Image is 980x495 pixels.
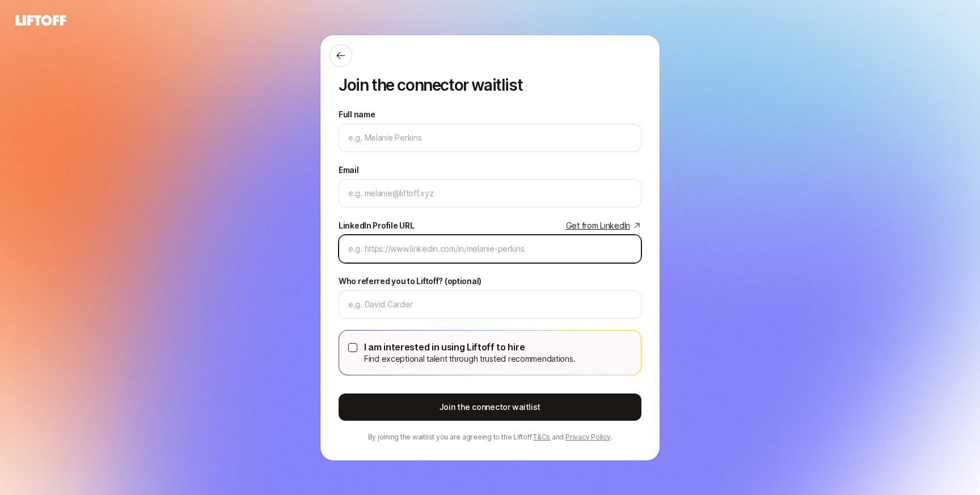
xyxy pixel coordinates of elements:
a: T&Cs [533,433,550,441]
div: LinkedIn Profile URL [339,219,414,232]
p: Join the connector waitlist [339,76,641,94]
label: Full name [339,108,375,121]
input: e.g. melanie@liftoff.xyz [348,187,632,200]
p: By joining the waitlist you are agreeing to the Liftoff and . [339,432,641,442]
a: Privacy Policy [565,433,611,441]
label: Who referred you to Liftoff? (optional) [339,274,481,288]
button: Join the connector waitlist [339,394,641,421]
input: e.g. David Carder [348,298,632,311]
a: Get from LinkedIn [566,219,641,232]
p: Find exceptional talent through trusted recommendations. [364,352,575,366]
input: e.g. https://www.linkedin.com/in/melanie-perkins [348,242,632,256]
p: I am interested in using Liftoff to hire [364,340,575,354]
input: e.g. Melanie Perkins [348,131,632,145]
button: I am interested in using Liftoff to hireFind exceptional talent through trusted recommendations. [348,343,357,352]
label: Email [339,163,359,177]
